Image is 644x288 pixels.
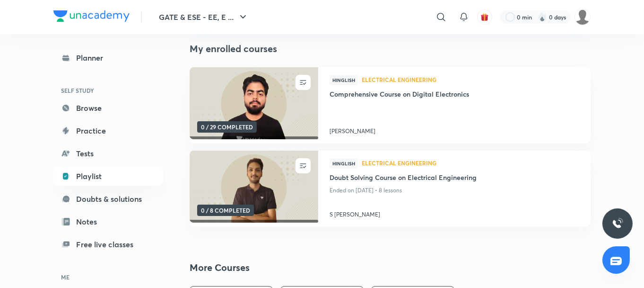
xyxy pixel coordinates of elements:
[153,8,254,27] button: GATE & ESE - EE, E ...
[53,269,163,285] h6: ME
[362,160,579,167] a: Electrical Engineering
[53,144,163,163] a: Tests
[53,48,163,67] a: Planner
[53,10,130,24] a: Company Logo
[53,167,163,186] a: Playlist
[53,212,163,231] a: Notes
[330,75,358,85] span: Hinglish
[538,12,547,22] img: streak
[330,89,579,101] a: Comprehensive Course on Digital Electronics
[330,184,579,197] p: Ended on [DATE] • 8 lessons
[612,218,623,229] img: ttu
[53,121,163,140] a: Practice
[190,67,318,143] a: new-thumbnail0 / 29 COMPLETED
[53,82,163,99] h6: SELF STUDY
[190,261,591,275] h2: More Courses
[190,42,591,56] h4: My enrolled courses
[362,160,579,166] span: Electrical Engineering
[362,77,579,82] span: Electrical Engineering
[477,9,492,25] button: avatar
[188,67,319,140] img: new-thumbnail
[197,205,254,216] span: 0 / 8 COMPLETED
[53,10,130,22] img: Company Logo
[190,151,318,226] a: new-thumbnail0 / 8 COMPLETED
[330,123,579,135] a: [PERSON_NAME]
[362,77,579,83] a: Electrical Engineering
[53,99,163,117] a: Browse
[480,13,489,21] img: avatar
[330,172,579,184] a: Doubt Solving Course on Electrical Engineering
[188,150,319,224] img: new-thumbnail
[574,9,591,25] img: Divyanshu
[53,189,163,208] a: Doubts & solutions
[53,235,163,254] a: Free live classes
[197,121,257,133] span: 0 / 29 COMPLETED
[330,158,358,169] span: Hinglish
[330,207,579,219] a: S [PERSON_NAME]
